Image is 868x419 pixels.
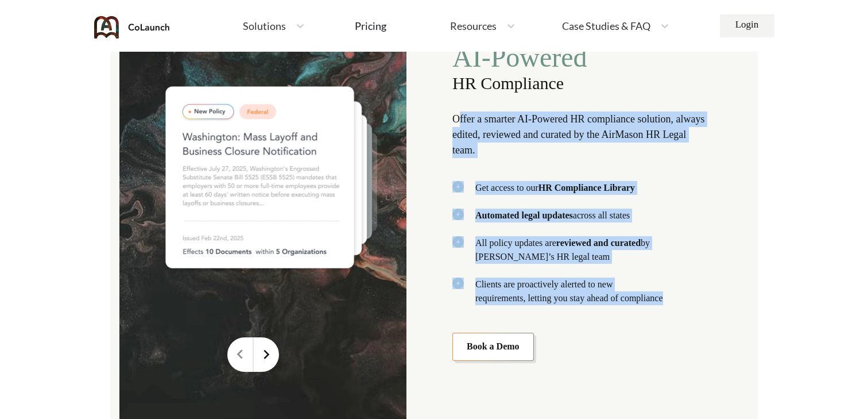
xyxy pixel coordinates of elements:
[538,183,635,193] b: HR Compliance Library
[94,16,170,39] img: coLaunch
[556,238,641,248] b: reviewed and curated
[355,16,386,36] a: Pricing
[452,236,464,248] img: svg+xml;base64,PHN2ZyB3aWR0aD0iMjAiIGhlaWdodD0iMjAiIHZpZXdCb3g9IjAgMCAyMCAyMCIgZmlsbD0ibm9uZSIgeG...
[452,278,464,289] img: svg+xml;base64,PHN2ZyB3aWR0aD0iMjAiIGhlaWdodD0iMjAiIHZpZXdCb3g9IjAgMCAyMCAyMCIgZmlsbD0ibm9uZSIgeG...
[475,278,664,305] p: Clients are proactively alerted to new requirements, letting you stay ahead of compliance
[452,333,534,360] a: Book a Demo
[452,41,707,73] span: AI-Powered
[452,74,707,94] span: HR Compliance
[450,21,497,31] span: Resources
[475,181,635,195] span: Get access to our
[475,236,664,264] p: All policy updates are by [PERSON_NAME]’s HR legal team
[720,14,774,37] a: Login
[475,209,630,222] p: across all states
[243,21,286,31] span: Solutions
[452,181,464,193] img: svg+xml;base64,PHN2ZyB3aWR0aD0iMjAiIGhlaWdodD0iMjAiIHZpZXdCb3g9IjAgMCAyMCAyMCIgZmlsbD0ibm9uZSIgeG...
[452,209,464,220] img: svg+xml;base64,PHN2ZyB3aWR0aD0iMjAiIGhlaWdodD0iMjAiIHZpZXdCb3g9IjAgMCAyMCAyMCIgZmlsbD0ibm9uZSIgeG...
[562,21,650,31] span: Case Studies & FAQ
[355,21,386,31] div: Pricing
[475,210,573,220] b: Automated legal updates
[452,112,707,158] p: Offer a smarter AI-Powered HR compliance solution, always edited, reviewed and curated by the Air...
